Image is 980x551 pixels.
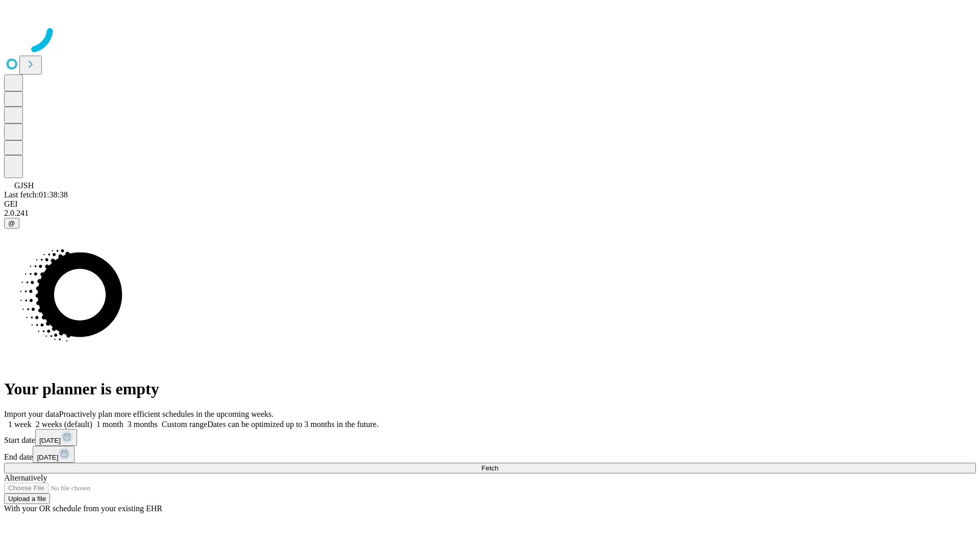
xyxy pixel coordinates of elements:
[39,437,61,444] span: [DATE]
[4,429,976,446] div: Start date
[4,190,68,199] span: Last fetch: 01:38:38
[4,209,976,218] div: 2.0.241
[162,420,207,429] span: Custom range
[4,446,976,463] div: End date
[128,420,158,429] span: 3 months
[8,219,15,227] span: @
[8,420,32,429] span: 1 week
[4,218,19,229] button: @
[33,446,75,463] button: [DATE]
[59,410,274,418] span: Proactively plan more efficient schedules in the upcoming weeks.
[35,429,77,446] button: [DATE]
[96,420,124,429] span: 1 month
[481,464,498,472] span: Fetch
[4,380,976,398] h1: Your planner is empty
[4,463,976,473] button: Fetch
[4,493,50,504] button: Upload a file
[4,473,47,482] span: Alternatively
[4,410,59,418] span: Import your data
[37,454,58,461] span: [DATE]
[36,420,92,429] span: 2 weeks (default)
[4,504,162,513] span: With your OR schedule from your existing EHR
[4,199,976,209] div: GEI
[14,181,34,190] span: GJSH
[207,420,378,429] span: Dates can be optimized up to 3 months in the future.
